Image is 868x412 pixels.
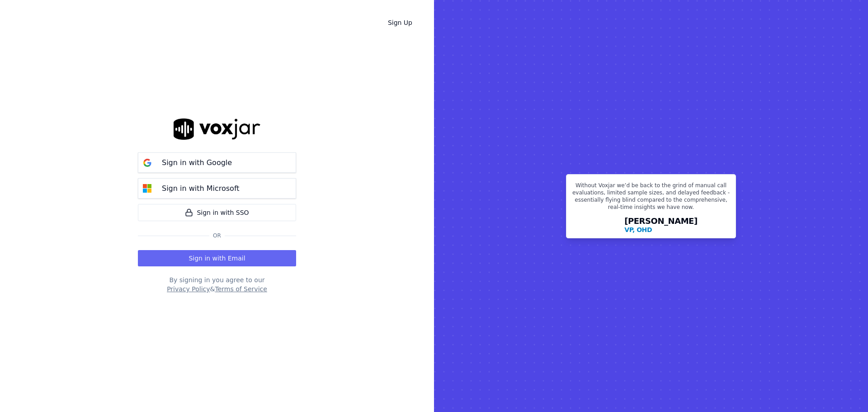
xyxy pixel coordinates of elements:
button: Sign in with Microsoft [138,178,296,199]
img: microsoft Sign in button [138,180,156,198]
a: Sign in with SSO [138,204,296,221]
p: Sign in with Google [162,157,232,168]
a: Sign Up [381,14,420,31]
div: By signing in you agree to our & [138,275,296,294]
div: [PERSON_NAME] [624,217,698,234]
p: VP, OHD [624,225,652,234]
button: Terms of Service [215,284,267,294]
img: google Sign in button [138,154,156,172]
button: Privacy Policy [167,284,210,294]
p: Sign in with Microsoft [162,183,240,194]
span: Or [209,232,225,239]
button: Sign in with Email [138,250,296,266]
p: Without Voxjar we’d be back to the grind of manual call evaluations, limited sample sizes, and de... [572,182,730,214]
button: Sign in with Google [138,152,296,173]
img: logo [174,118,260,140]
